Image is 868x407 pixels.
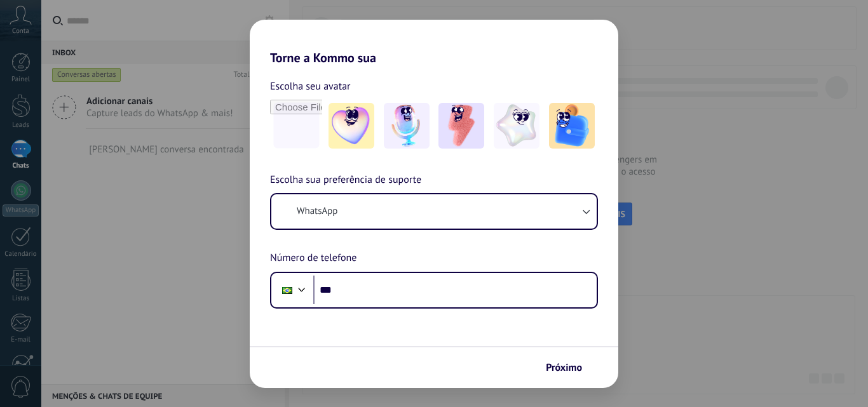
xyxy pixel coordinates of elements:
[271,194,597,229] button: WhatsApp
[549,103,595,149] img: -5.jpeg
[270,78,351,95] span: Escolha seu avatar
[297,205,337,218] span: WhatsApp
[540,357,599,378] button: Próximo
[270,172,421,189] span: Escolha sua preferência de suporte
[270,250,356,267] span: Número de telefone
[438,103,484,149] img: -3.jpeg
[384,103,430,149] img: -2.jpeg
[546,363,582,372] span: Próximo
[275,277,299,304] div: Brazil: + 55
[494,103,539,149] img: -4.jpeg
[329,103,374,149] img: -1.jpeg
[250,20,618,65] h2: Torne a Kommo sua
